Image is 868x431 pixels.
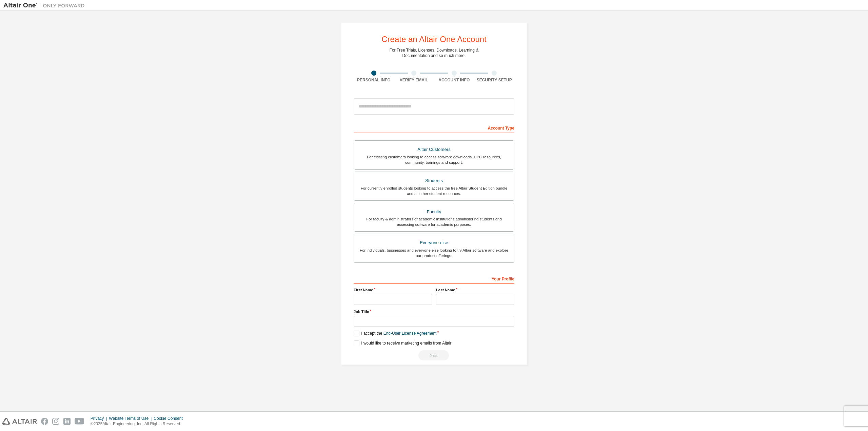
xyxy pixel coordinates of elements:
div: Privacy [91,416,109,421]
img: youtube.svg [75,418,84,425]
div: For Free Trials, Licenses, Downloads, Learning & Documentation and so much more. [390,47,479,58]
div: For existing customers looking to access software downloads, HPC resources, community, trainings ... [358,154,510,165]
label: Job Title [354,309,514,314]
label: I would like to receive marketing emails from Altair [354,340,451,346]
div: Personal Info [354,77,394,83]
div: Altair Customers [358,145,510,154]
label: Last Name [436,287,514,293]
div: For currently enrolled students looking to access the free Altair Student Edition bundle and all ... [358,185,510,196]
img: linkedin.svg [63,418,71,425]
label: First Name [354,287,432,293]
div: Read and acccept EULA to continue [354,350,514,360]
div: Website Terms of Use [109,416,154,421]
div: Everyone else [358,238,510,248]
div: Students [358,176,510,185]
div: For faculty & administrators of academic institutions administering students and accessing softwa... [358,216,510,227]
div: Account Info [434,77,474,83]
label: I accept the [354,331,436,336]
div: Your Profile [354,273,514,284]
img: Altair One [3,2,88,9]
img: facebook.svg [41,418,48,425]
div: Create an Altair One Account [381,35,487,43]
div: Account Type [354,122,514,133]
div: Security Setup [474,77,515,83]
div: Cookie Consent [154,416,186,421]
img: altair_logo.svg [2,418,37,425]
a: End-User License Agreement [383,331,437,336]
img: instagram.svg [52,418,59,425]
p: © 2025 Altair Engineering, Inc. All Rights Reserved. [91,421,187,427]
div: For individuals, businesses and everyone else looking to try Altair software and explore our prod... [358,248,510,258]
div: Faculty [358,207,510,217]
div: Verify Email [394,77,434,83]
